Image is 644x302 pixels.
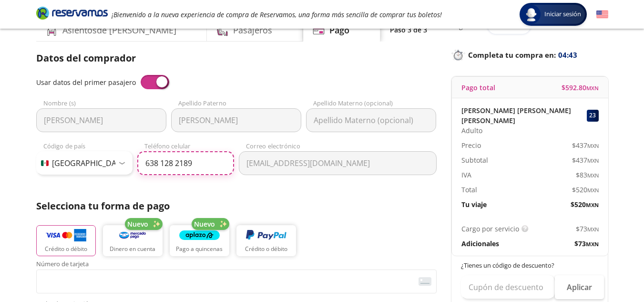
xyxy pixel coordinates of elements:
span: Adulto [461,125,482,135]
span: $ 592.80 [562,83,599,93]
button: English [596,9,608,21]
iframe: Iframe del número de tarjeta asegurada [41,272,432,291]
small: MXN [587,172,599,179]
input: Correo electrónico [239,151,437,175]
p: Subtotal [461,155,488,165]
p: Crédito o débito [45,245,87,253]
i: Brand Logo [36,6,108,20]
span: $ 83 [576,170,599,180]
img: card [419,277,431,286]
small: MXN [587,226,599,233]
span: $ 437 [572,155,599,165]
small: MXN [587,187,599,194]
p: Total [461,185,477,195]
input: Apellido Paterno [171,108,301,132]
small: MXN [587,142,599,149]
input: Teléfono celular [137,151,234,175]
p: Paso 3 de 3 [390,25,427,35]
h4: Asientos de [PERSON_NAME] [62,24,176,37]
span: $ 73 [574,239,599,249]
span: $ 520 [571,199,599,209]
input: Apellido Materno (opcional) [306,108,436,132]
span: 04:43 [558,50,577,61]
span: $ 437 [572,140,599,150]
h4: Pasajeros [233,24,272,37]
p: Precio [461,140,481,150]
a: Brand Logo [36,6,108,23]
button: Crédito o débito [36,225,96,256]
input: Nombre (s) [36,108,166,132]
em: ¡Bienvenido a la nueva experiencia de compra de Reservamos, una forma más sencilla de comprar tus... [112,10,442,19]
input: Cupón de descuento [461,275,555,299]
button: Aplicar [555,275,604,299]
p: Selecciona tu forma de pago [36,199,437,213]
p: Completa tu compra en : [451,48,608,62]
span: Iniciar sesión [541,10,585,19]
p: Crédito o débito [245,245,287,253]
span: Nuevo [127,219,148,229]
p: [PERSON_NAME] [PERSON_NAME] [PERSON_NAME] [461,105,584,125]
span: $ 520 [572,185,599,195]
h4: Pago [329,24,349,37]
img: MX [41,160,49,166]
iframe: Messagebird Livechat Widget [589,247,634,292]
button: Dinero en cuenta [103,225,163,256]
span: Usar datos del primer pasajero [36,78,136,87]
small: MXN [586,84,599,92]
p: Pago total [461,83,495,93]
small: MXN [587,157,599,164]
span: $ 73 [576,224,599,234]
p: Cargo por servicio [461,224,519,234]
p: Dinero en cuenta [110,245,155,253]
small: MXN [586,240,599,248]
span: Número de tarjeta [36,261,437,270]
small: MXN [586,201,599,208]
p: Datos del comprador [36,51,437,65]
div: 23 [587,110,599,122]
p: Tu viaje [461,199,487,209]
button: Pago a quincenas [170,225,229,256]
p: IVA [461,170,471,180]
p: ¿Tienes un código de descuento? [461,261,599,271]
span: Nuevo [194,219,215,229]
button: Crédito o débito [236,225,296,256]
p: Pago a quincenas [176,245,223,253]
p: Adicionales [461,239,499,249]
